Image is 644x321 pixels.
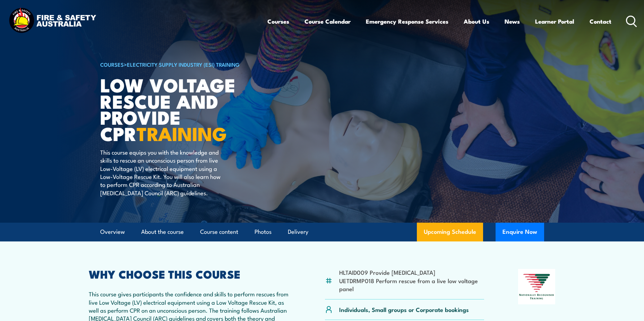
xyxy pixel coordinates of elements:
strong: TRAINING [137,118,227,147]
a: Overview [100,223,125,241]
li: UETDRMP018 Perform rescue from a live low voltage panel [339,277,484,293]
p: Individuals, Small groups or Corporate bookings [339,305,469,313]
a: Photos [255,223,272,241]
a: Upcoming Schedule [417,223,483,241]
a: Delivery [288,223,308,241]
a: Course Calendar [304,12,351,31]
a: Contact [590,12,611,31]
h6: > [100,60,272,68]
a: Learner Portal [535,12,574,31]
a: About the course [141,223,184,241]
a: Electricity Supply Industry (ESI) Training [127,60,240,68]
h1: Low Voltage Rescue and Provide CPR [100,76,272,141]
img: Nationally Recognised Training logo. [518,269,556,304]
a: Course content [200,223,238,241]
h2: WHY CHOOSE THIS COURSE [89,269,291,279]
a: COURSES [100,60,124,68]
li: HLTAID009 Provide [MEDICAL_DATA] [339,268,484,276]
button: Enquire Now [496,223,544,241]
a: About Us [464,12,489,31]
a: Courses [267,12,289,31]
p: This course equips you with the knowledge and skills to rescue an unconscious person from live Lo... [100,148,227,197]
a: News [505,12,520,31]
a: Emergency Response Services [366,12,448,31]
